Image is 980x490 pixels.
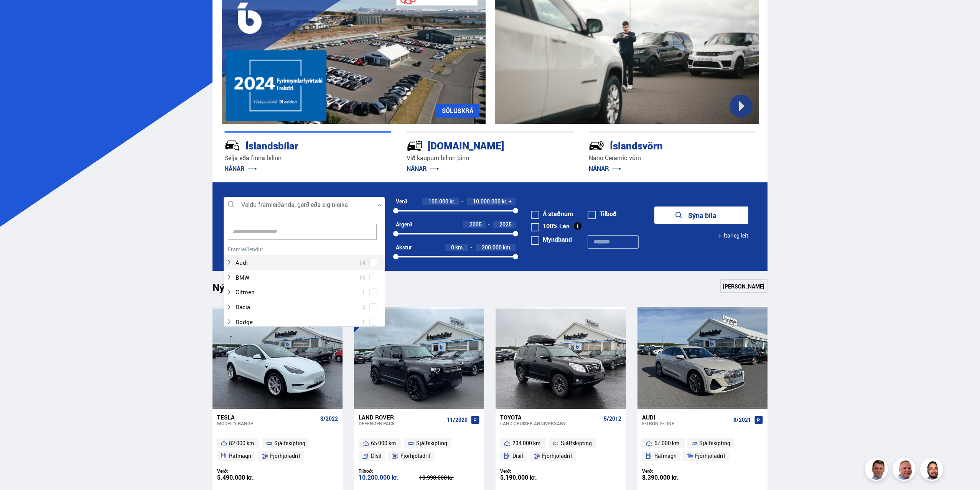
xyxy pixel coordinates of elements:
span: 16 [359,272,366,283]
a: SÖLUSKRÁ [436,104,479,118]
a: NÁNAR [407,164,439,173]
div: Audi [642,414,730,421]
div: 10.200.000 kr. [359,474,419,481]
span: 3/2022 [320,416,338,422]
a: NÁNAR [224,164,257,173]
div: Model Y RANGE [217,421,317,426]
img: JRvxyua_JYH6wB4c.svg [224,138,240,154]
label: Á staðnum [531,211,573,217]
a: [PERSON_NAME] [720,279,768,293]
p: Selja eða finna bílinn [224,154,391,162]
img: tr5P-W3DuiFaO7aO.svg [407,138,423,154]
h1: Nýtt á skrá [212,282,274,298]
span: 234 000 km. [512,439,542,448]
div: e-tron S-LINE [642,421,730,426]
span: Fjórhjóladrif [695,451,725,461]
img: nhp88E3Fdnt1Opn2.png [921,459,944,482]
p: Við kaupum bílinn þinn [407,154,573,162]
span: kr. [450,198,455,205]
div: Tesla [217,414,317,421]
span: 1 [362,287,366,298]
span: 67 000 km. [654,439,681,448]
div: Verð: [500,468,561,474]
span: 65 000 km. [371,439,397,448]
span: 2005 [469,221,482,228]
span: km. [455,244,464,251]
img: -Svtn6bYgwAsiwNX.svg [589,138,605,154]
span: Sjálfskipting [561,439,592,448]
span: Sjálfskipting [274,439,305,448]
span: 2025 [499,221,512,228]
span: 5 [362,302,366,313]
div: 8.390.000 kr. [642,474,703,481]
span: Fjórhjóladrif [270,451,300,461]
div: Toyota [500,414,600,421]
a: NÁNAR [589,164,621,173]
div: Árgerð [396,221,412,228]
span: 100.000 [428,198,448,205]
span: + [509,198,512,205]
div: Verð: [217,468,278,474]
div: [DOMAIN_NAME] [407,138,546,152]
div: Tilboð: [359,468,419,474]
span: 5/2012 [604,416,621,422]
div: Íslandsvörn [589,138,728,152]
span: Rafmagn [229,451,251,461]
span: Sjálfskipting [416,439,447,448]
div: Verð: [642,468,703,474]
span: Sjálfskipting [699,439,730,448]
span: 82 000 km. [229,439,255,448]
label: Myndband [531,236,572,243]
div: Defender PACK [359,421,444,426]
span: Dísil [371,451,382,461]
div: Akstur [396,244,412,251]
span: Rafmagn [654,451,677,461]
span: kr. [502,198,507,205]
div: 5.490.000 kr. [217,474,278,481]
div: Íslandsbílar [224,138,364,152]
span: Fjórhjóladrif [400,451,431,461]
span: Dísil [512,451,523,461]
button: Ítarleg leit [717,227,748,244]
div: 5.190.000 kr. [500,474,561,481]
label: Tilboð [588,211,617,217]
span: 10.000.000 [473,198,501,205]
div: 10.990.000 kr. [419,475,480,480]
div: Land Cruiser ANNIVERSARY [500,421,600,426]
span: 8/2021 [733,417,751,423]
div: Verð [396,198,407,205]
span: 1 [362,316,366,328]
span: Fjórhjóladrif [542,451,572,461]
p: Nano Ceramic vörn [589,154,756,162]
label: 100% Lán [531,223,570,229]
img: siFngHWaQ9KaOqBr.png [894,459,917,482]
span: 0 [451,244,454,251]
button: Sýna bíla [654,206,748,224]
img: FbJEzSuNWCJXmdc-.webp [866,459,889,482]
div: Land Rover [359,414,444,421]
span: 200.000 [482,244,502,251]
span: km. [503,244,512,251]
span: 11/2020 [447,417,468,423]
span: 14 [359,257,366,268]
